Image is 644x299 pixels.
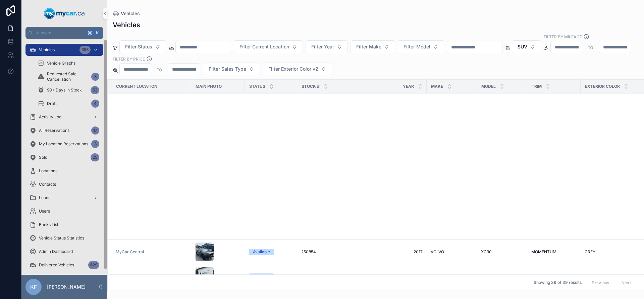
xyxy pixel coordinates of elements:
[95,30,100,36] span: K
[39,155,47,160] span: Sold
[512,40,541,53] button: Select Button
[116,274,187,279] a: MyCar Ottawa
[532,84,542,89] span: Trim
[113,10,140,17] a: Vehicles
[39,262,74,268] span: Delivered Vehicles
[531,274,545,279] span: SPORT
[356,43,381,50] span: Filter Make
[481,274,523,279] a: EDGE
[21,39,107,275] div: scrollable content
[249,249,293,255] a: Available
[481,84,496,89] span: Model
[39,209,50,214] span: Users
[25,205,103,217] a: Users
[91,140,99,148] div: 3
[518,43,527,50] span: SUV
[588,43,593,51] p: to
[481,274,492,279] span: EDGE
[47,101,57,106] span: Draft
[34,84,103,96] a: 90+ Days In Stock53
[253,249,270,255] div: Available
[121,10,140,17] span: Vehicles
[91,126,99,135] div: 17
[25,246,103,258] a: Admin Dashboard
[544,34,582,40] label: Filter By Mileage
[249,84,265,89] span: Status
[25,151,103,163] a: Sold25
[209,66,246,72] span: Filter Sales Type
[39,114,61,120] span: Activity Log
[25,232,103,244] a: Vehicle Status Statistics
[481,249,523,255] a: XC90
[47,284,86,290] p: [PERSON_NAME]
[302,84,320,89] span: Stock #
[116,249,144,255] a: MyCar Central
[25,178,103,190] a: Contacts
[39,235,84,241] span: Vehicle Status Statistics
[404,43,430,50] span: Filter Model
[431,249,473,255] a: VOLVO
[113,56,145,62] label: FILTER BY PRICE
[403,84,414,89] span: Year
[125,43,152,50] span: Filter Status
[306,40,348,53] button: Select Button
[39,47,55,52] span: Vehicles
[25,192,103,204] a: Leads
[585,274,637,279] a: BLACK
[531,249,556,255] span: MOMENTUM
[351,40,395,53] button: Select Button
[25,124,103,137] a: All Reservations17
[39,141,88,147] span: My Location Reservations
[34,71,103,83] a: Requested Sale Cancellation3
[119,40,166,53] button: Select Button
[203,63,260,75] button: Select Button
[234,40,303,53] button: Select Button
[431,274,473,279] a: FORD
[36,30,84,36] span: Jump to...
[301,274,369,279] a: 251132
[377,274,423,279] span: 2018
[34,98,103,110] a: Draft4
[113,20,140,30] h1: Vehicles
[39,168,57,174] span: Locations
[39,128,69,133] span: All Reservations
[398,40,444,53] button: Select Button
[431,84,443,89] span: Make
[91,153,99,161] div: 25
[116,84,157,89] span: Current Location
[585,249,637,255] a: GREY
[25,259,103,271] a: Delivered Vehicles629
[301,249,316,255] span: 250854
[47,61,75,66] span: Vehicle Graphs
[91,73,99,81] div: 3
[30,283,37,291] span: KF
[116,274,144,279] a: MyCar Ottawa
[531,274,577,279] a: SPORT
[88,261,99,269] div: 629
[34,57,103,69] a: Vehicle Graphs
[585,249,595,255] span: GREY
[39,195,50,200] span: Leads
[157,65,162,73] p: to
[585,274,598,279] span: BLACK
[91,86,99,94] div: 53
[47,87,82,93] span: 90+ Days In Stock
[311,43,334,50] span: Filter Year
[196,84,222,89] span: Main Photo
[25,27,103,39] button: Jump to...K
[239,43,289,50] span: Filter Current Location
[263,63,332,75] button: Select Button
[116,249,187,255] a: MyCar Central
[377,249,423,255] a: 2017
[301,249,369,255] a: 250854
[531,249,577,255] a: MOMENTUM
[25,138,103,150] a: My Location Reservations3
[25,111,103,123] a: Activity Log
[431,249,444,255] span: VOLVO
[585,84,620,89] span: Exterior Color
[25,165,103,177] a: Locations
[39,222,58,227] span: Banks List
